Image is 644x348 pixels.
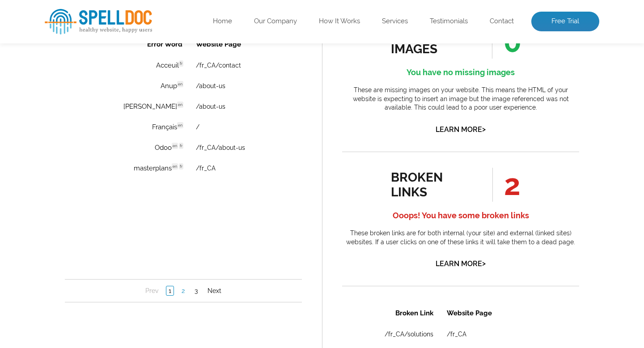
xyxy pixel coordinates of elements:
h4: Ooops! You have some broken links [342,208,579,223]
td: masterplans [23,125,124,145]
a: How It Works [319,17,360,26]
a: /fr_CA/about-us [131,111,180,118]
a: 2 [114,253,122,262]
th: Website Page [98,1,189,21]
a: /about-us [131,49,161,56]
a: Get Free Trial [82,95,155,110]
a: Services [382,17,408,26]
span: Want to view [4,68,233,75]
a: Free Trial [531,12,599,31]
a: Contact [490,17,514,26]
a: /about-us [131,70,161,77]
div: broken links [391,170,472,199]
span: fr [114,110,119,116]
a: Home [213,17,232,26]
h3: All Results? [4,68,233,86]
a: Learn More> [436,259,486,268]
span: > [482,257,486,270]
img: SpellDoc [45,9,152,34]
td: Odoo [23,105,124,124]
a: /fr_CA [105,29,124,36]
td: [PERSON_NAME] [23,64,124,83]
span: en [107,130,113,136]
th: Website Page [125,1,214,21]
h4: You have no missing images [342,65,579,80]
a: Next [140,253,159,262]
a: Our Company [254,17,297,26]
td: Anup [23,43,124,63]
a: /fr_CA/solutions [42,29,91,36]
a: /fr_CA [131,132,151,139]
span: en [112,89,119,95]
td: Acceuil [23,22,124,42]
a: 3 [127,253,135,262]
span: en [112,68,119,75]
a: 1 [101,253,109,263]
span: 2 [492,168,521,202]
span: fr [114,27,119,34]
span: > [482,123,486,136]
p: These broken links are for both internal (your site) and external (linked sites) websites. If a u... [342,229,579,246]
a: Learn More> [436,125,486,134]
a: Testimonials [430,17,468,26]
td: Français [23,84,124,104]
span: en [107,110,113,116]
p: These are missing images on your website. This means the HTML of your website is expecting to ins... [342,86,579,112]
th: Error Word [23,1,124,21]
span: fr [114,130,119,136]
th: Broken Link [1,1,97,21]
a: / [131,90,135,98]
span: en [112,48,119,54]
a: /fr_CA/contact [131,29,176,36]
a: 1 [114,127,122,137]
